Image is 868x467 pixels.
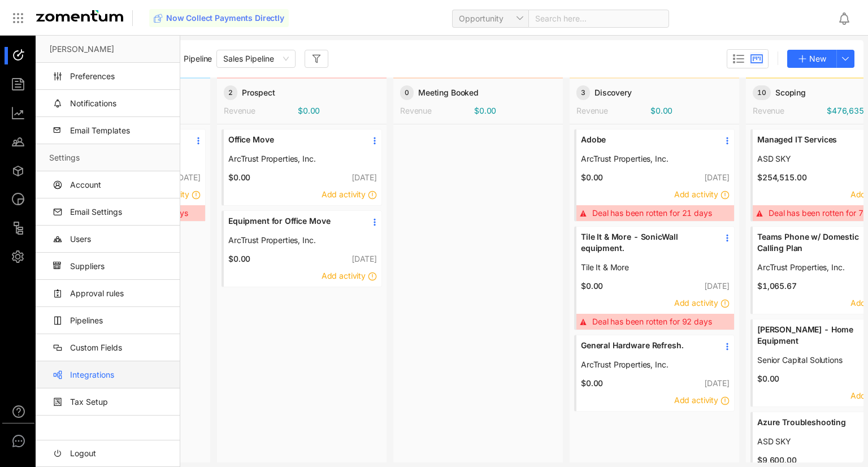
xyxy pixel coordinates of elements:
div: Office MoveArcTrust Properties, Inc.$0.00[DATE]Add activity [222,129,382,206]
span: $0.00 [224,172,250,183]
span: [DATE] [351,254,377,263]
a: Tile It & More [581,262,711,273]
span: Pipeline [184,53,212,64]
span: 3 [576,85,590,100]
a: Users [49,226,171,253]
span: $254,515.00 [753,172,806,183]
span: [DATE] [704,281,730,291]
span: Sales Pipeline [223,50,289,67]
span: $0.00 [576,280,603,292]
span: Add activity [674,189,718,199]
span: Revenue [224,106,255,115]
span: Equipment for Office Move [228,215,358,227]
a: Equipment for Office Move [228,215,358,235]
a: General Hardware Refresh. [581,340,711,359]
span: $0.00 [224,253,250,265]
a: Approval rules [49,280,171,307]
span: Meeting Booked [418,87,479,98]
span: $9,600.00 [753,455,797,466]
span: $0.00 [650,105,672,116]
span: New [809,53,826,65]
span: Tile It & More - SonicWall equipment. [581,231,711,254]
span: Prospect [242,87,275,98]
div: Notifications [837,5,860,31]
a: ArcTrust Properties, Inc. [581,359,711,370]
a: ArcTrust Properties, Inc. [581,153,711,165]
a: Custom Fields [49,334,171,361]
span: $0.00 [753,373,779,384]
a: Pipelines [49,307,171,334]
span: Scoping [775,87,806,98]
a: Account [49,171,171,198]
a: Email Settings [49,198,171,226]
a: Tile It & More - SonicWall equipment. [581,231,711,262]
span: Add activity [674,298,718,308]
a: Preferences [49,63,171,90]
div: Tile It & More - SonicWall equipment.Tile It & More$0.00[DATE]Add activityDeal has been rotten fo... [574,226,735,330]
span: 10 [753,85,771,100]
span: Adobe [581,134,711,145]
span: Now Collect Payments Directly [166,12,284,24]
div: AdobeArcTrust Properties, Inc.$0.00[DATE]Add activityDeal has been rotten for 21 days [574,129,735,222]
span: Discovery [594,87,632,98]
a: Notifications [49,90,171,117]
span: Revenue [400,106,432,115]
span: Deal has been rotten for 92 days [592,316,712,327]
span: Revenue [576,106,608,115]
span: [DATE] [351,172,377,182]
a: ArcTrust Properties, Inc. [228,235,358,246]
span: Opportunity [459,10,522,27]
span: [DATE] [704,378,730,388]
span: Deal has been rotten for 21 days [592,207,712,219]
span: Office Move [228,134,358,145]
button: Now Collect Payments Directly [149,9,289,27]
span: Revenue [753,106,784,115]
a: ArcTrust Properties, Inc. [228,153,358,165]
a: Integrations [49,361,171,388]
a: Email Templates [49,117,171,144]
div: General Hardware Refresh.ArcTrust Properties, Inc.$0.00[DATE]Add activity [574,335,735,412]
a: Suppliers [49,253,171,280]
img: Zomentum Logo [36,10,123,21]
span: Add activity [674,395,718,405]
span: $1,065.67 [753,280,797,292]
span: 0 [400,85,414,100]
span: [DATE] [704,172,730,182]
a: Office Move [228,134,358,153]
span: Add activity [322,189,366,199]
span: $0.00 [298,105,320,116]
span: 2 [224,85,237,100]
span: $0.00 [576,172,603,183]
div: Equipment for Office MoveArcTrust Properties, Inc.$0.00[DATE]Add activity [222,210,382,287]
span: [DATE] [175,172,201,182]
span: $0.00 [474,105,496,116]
span: General Hardware Refresh. [581,340,711,351]
a: Adobe [581,134,711,153]
a: Logout [49,440,171,467]
a: Tax Setup [49,388,171,416]
span: $0.00 [576,378,603,389]
button: New [787,50,837,68]
span: Add activity [322,271,366,280]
